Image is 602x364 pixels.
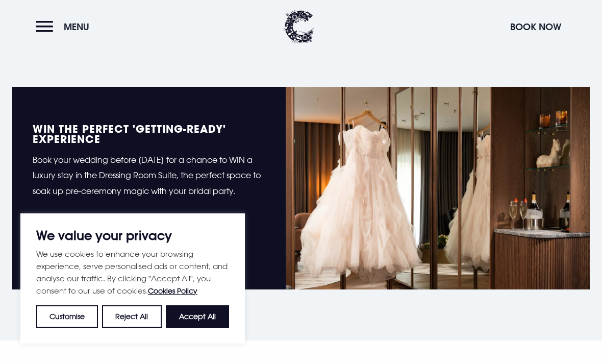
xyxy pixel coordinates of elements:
p: We value your privacy [36,229,229,241]
p: Book your wedding before [DATE] for a chance to WIN a luxury stay in the Dressing Room Suite, the... [33,152,265,199]
img: Wedding Venue Northern Ireland [286,87,590,289]
button: Book Now [505,16,566,38]
button: Customise [36,305,98,328]
div: We value your privacy [20,213,245,344]
img: Clandeboye Lodge [284,10,314,43]
button: Accept All [166,305,229,328]
a: Cookies Policy [148,286,197,295]
button: Reject All [102,305,161,328]
p: We use cookies to enhance your browsing experience, serve personalised ads or content, and analys... [36,248,229,297]
h5: WIN the perfect 'Getting-Ready' experience [33,124,265,144]
button: Menu [36,16,94,38]
span: Menu [64,21,89,33]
